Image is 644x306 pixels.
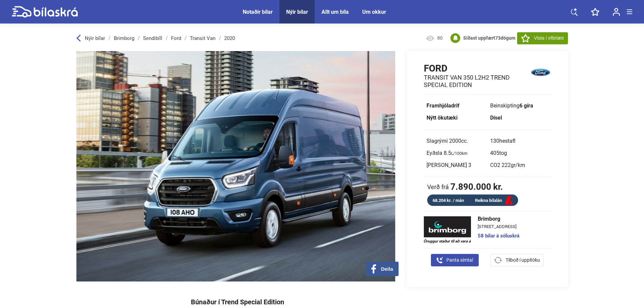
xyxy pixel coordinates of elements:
span: 405 [490,150,507,156]
a: Allt um bíla [321,9,349,15]
span: Brimborg [478,216,519,222]
a: 58 bílar á söluskrá [478,233,519,238]
img: user-login.svg [613,8,620,16]
a: Um okkur [362,9,386,15]
span: 130 [490,138,515,144]
span: 80 [437,35,446,42]
span: [PERSON_NAME] 3 [427,162,471,168]
span: Verð frá [427,183,449,190]
b: 6 gíra [519,102,533,109]
span: Tilboð í uppítöku [506,257,540,264]
b: Framhjóladrif [427,102,460,109]
a: Brimborg [114,36,134,41]
a: Sendibíll [143,36,162,41]
b: Nýtt ökutæki [427,115,457,121]
h1: Ford [424,63,531,74]
span: hestafl [499,138,515,144]
b: Dísel [490,115,502,121]
span: Eyðsla 8.5 [427,150,468,156]
h2: Transit Van 350 L2H2 Trend Special Edition [424,74,531,89]
span: tog [499,150,507,156]
span: gr/km [511,162,525,168]
a: Ford [171,36,181,41]
button: Deila [366,262,399,276]
span: CO2 222 [490,162,525,168]
span: Vista í eftirlæti [534,35,564,42]
a: Notaðir bílar [243,9,273,15]
b: 7.890.000 kr. [450,182,503,191]
sub: L/100km [451,151,468,156]
div: 68.204 kr. / mán [427,196,470,204]
b: Síðast uppfært dögum [463,35,515,41]
span: [STREET_ADDRESS] [478,224,519,229]
a: 2020 [224,36,235,41]
a: Nýir bílar [286,9,308,15]
span: Beinskipting [490,102,533,109]
span: Slagrými 2000 [427,138,468,144]
a: Reikna bílalán [470,196,518,205]
span: Deila [381,266,393,272]
span: 73 [495,35,501,41]
span: Búnaður í Trend Special Edition [191,298,284,306]
span: Panta símtal [446,257,473,264]
span: cc. [461,138,468,144]
a: Transit Van [190,36,215,41]
button: Vista í eftirlæti [517,32,568,44]
span: Nýir bílar [85,35,105,41]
